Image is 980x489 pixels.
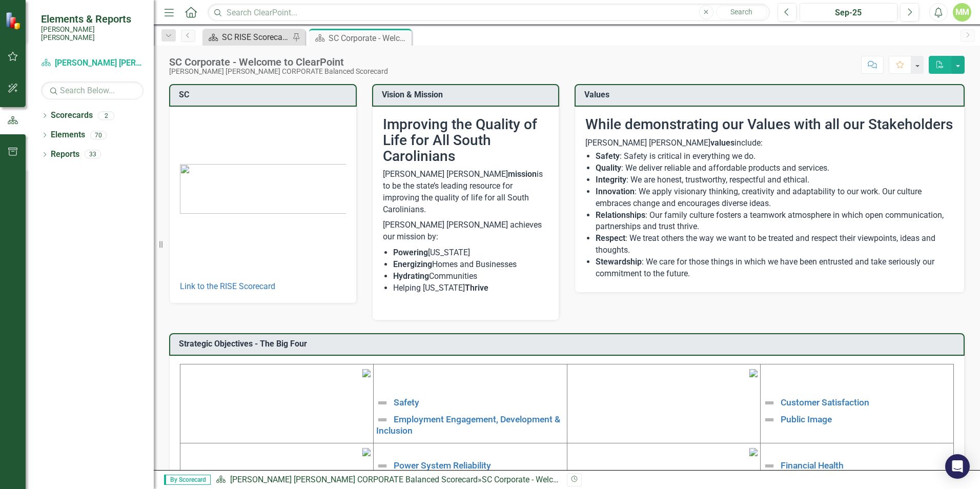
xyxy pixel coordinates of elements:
button: Search [716,5,767,19]
a: Link to the RISE Scorecard [180,281,275,291]
h2: Improving the Quality of Life for All South Carolinians [383,117,549,164]
strong: Energizing [393,259,432,269]
div: Open Intercom Messenger [945,454,970,479]
h3: Strategic Objectives - The Big Four [179,339,958,349]
p: [PERSON_NAME] [PERSON_NAME] is to be the state’s leading resource for improving the quality of li... [383,169,549,217]
strong: Stewardship [596,257,642,267]
button: Sep-25 [800,3,897,22]
img: Not Defined [376,397,389,409]
li: [US_STATE] [393,247,549,259]
strong: Respect [596,233,625,243]
strong: Safety [596,151,620,161]
input: Search Below... [41,81,144,99]
img: Not Defined [376,460,389,472]
div: SC Corporate - Welcome to ClearPoint [169,56,388,68]
span: Search [730,8,752,16]
div: 70 [90,131,107,139]
img: mceclip1%20v4.png [362,369,371,377]
img: Not Defined [763,397,775,409]
button: MM [953,3,971,22]
li: Homes and Businesses [393,259,549,271]
div: SC Corporate - Welcome to ClearPoint [329,32,409,45]
img: mceclip4.png [749,448,758,456]
a: Customer Satisfaction [781,397,869,407]
a: Safety [394,397,419,407]
strong: Quality [596,163,621,173]
span: By Scorecard [164,475,211,485]
span: Elements & Reports [41,13,144,25]
h3: Vision & Mission [382,90,554,99]
p: [PERSON_NAME] [PERSON_NAME] include: [585,137,954,149]
input: Search ClearPoint... [208,4,770,22]
a: Employment Engagement, Development & Inclusion [376,414,560,435]
a: Reports [51,149,79,160]
h3: SC [179,90,351,99]
small: [PERSON_NAME] [PERSON_NAME] [41,25,144,42]
h3: Values [584,90,958,99]
div: SC Corporate - Welcome to ClearPoint [482,475,618,484]
a: [PERSON_NAME] [PERSON_NAME] CORPORATE Balanced Scorecard [41,57,144,69]
li: : We deliver reliable and affordable products and services. [596,162,954,174]
img: mceclip2%20v3.png [749,369,758,377]
strong: mission [508,169,537,179]
div: 2 [98,111,114,120]
a: SC RISE Scorecard - Welcome to ClearPoint [205,31,290,44]
a: Scorecards [51,110,93,121]
strong: Integrity [596,175,626,185]
strong: Relationships [596,210,645,220]
img: Not Defined [763,460,775,472]
p: [PERSON_NAME] [PERSON_NAME] achieves our mission by: [383,217,549,245]
strong: Thrive [465,283,488,293]
li: : We apply visionary thinking, creativity and adaptability to our work. Our culture embraces chan... [596,186,954,210]
div: Sep-25 [803,7,894,19]
li: : Our family culture fosters a teamwork atmosphere in which open communication, partnerships and ... [596,210,954,233]
a: Elements [51,129,85,141]
strong: Innovation [596,187,635,196]
strong: Hydrating [393,271,429,281]
li: : We care for those things in which we have been entrusted and take seriously our commitment to t... [596,256,954,280]
strong: Powering [393,248,428,257]
div: [PERSON_NAME] [PERSON_NAME] CORPORATE Balanced Scorecard [169,68,388,75]
div: » [216,474,559,486]
img: ClearPoint Strategy [5,12,23,30]
div: 33 [85,150,101,159]
li: : We are honest, trustworthy, respectful and ethical. [596,174,954,186]
a: [PERSON_NAME] [PERSON_NAME] CORPORATE Balanced Scorecard [230,475,478,484]
strong: values [710,138,734,148]
li: Communities [393,271,549,282]
img: Not Defined [763,414,775,426]
h2: While demonstrating our Values with all our Stakeholders [585,117,954,133]
a: Financial Health [781,460,844,471]
li: : Safety is critical in everything we do. [596,151,954,162]
li: Helping [US_STATE] [393,282,549,294]
div: SC RISE Scorecard - Welcome to ClearPoint [222,31,290,44]
a: Power System Reliability [394,460,491,471]
li: : We treat others the way we want to be treated and respect their viewpoints, ideas and thoughts. [596,233,954,256]
img: Not Defined [376,414,389,426]
img: mceclip3%20v3.png [362,448,371,456]
a: Public Image [781,414,832,424]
